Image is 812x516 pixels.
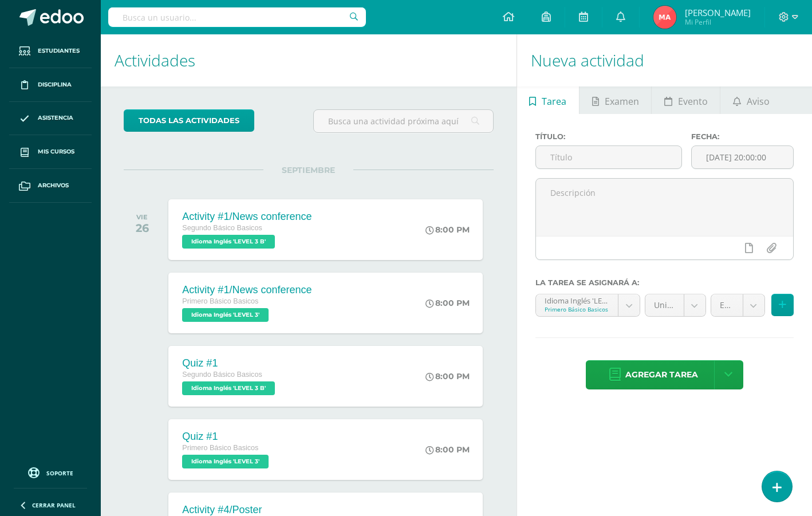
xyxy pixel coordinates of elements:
span: Tarea [542,88,566,115]
div: 8:00 PM [425,371,470,381]
span: Idioma Inglés 'LEVEL 3 B' [182,235,275,249]
div: Idioma Inglés 'LEVEL 3' [545,294,609,305]
input: Título [536,146,682,168]
a: Examen [580,86,651,114]
span: Idioma Inglés 'LEVEL 3' [182,455,269,468]
span: Cerrar panel [32,501,76,509]
img: 12ecad56ef4e52117aff8f81ddb9cf7f.png [653,6,676,29]
span: Primero Básico Basicos [182,444,258,452]
span: Idioma Inglés 'LEVEL 3' [182,308,269,322]
div: 8:00 PM [425,444,470,455]
span: Primero Básico Basicos [182,297,258,305]
a: Disciplina [9,68,92,102]
a: Archivos [9,169,92,203]
span: Mi Perfil [685,17,751,27]
input: Busca un usuario... [108,7,366,27]
span: Evento [678,88,708,115]
span: Asistencia [38,113,73,123]
span: Agregar tarea [625,361,698,389]
input: Fecha de entrega [692,146,793,168]
label: Título: [535,132,683,141]
div: Activity #1/News conference [182,284,312,296]
span: Mis cursos [38,147,74,156]
span: Segundo Básico Basicos [182,371,262,379]
a: Aviso [720,86,782,114]
a: Evento [652,86,720,114]
div: Quiz #1 [182,357,278,369]
span: Examen (40.0%) [720,294,734,316]
label: Fecha: [691,132,794,141]
a: Asistencia [9,102,92,136]
span: [PERSON_NAME] [685,7,751,18]
a: Examen (40.0%) [711,294,764,316]
div: VIE [136,213,149,221]
span: Disciplina [38,80,72,89]
span: Estudiantes [38,46,80,56]
a: Tarea [517,86,579,114]
a: Soporte [14,464,87,480]
span: Aviso [747,88,770,115]
span: SEPTIEMBRE [263,165,353,175]
a: Idioma Inglés 'LEVEL 3'Primero Básico Basicos [536,294,640,316]
span: Unidad 4 [654,294,675,316]
h1: Nueva actividad [531,34,798,86]
span: Segundo Básico Basicos [182,224,262,232]
span: Archivos [38,181,69,190]
div: Activity #1/News conference [182,211,312,223]
span: Examen [605,88,639,115]
h1: Actividades [115,34,503,86]
a: Unidad 4 [645,294,705,316]
span: Idioma Inglés 'LEVEL 3 B' [182,381,275,395]
a: Mis cursos [9,135,92,169]
div: Quiz #1 [182,431,271,443]
div: 8:00 PM [425,298,470,308]
input: Busca una actividad próxima aquí... [314,110,493,132]
label: La tarea se asignará a: [535,278,794,287]
div: 26 [136,221,149,235]
a: Estudiantes [9,34,92,68]
div: Activity #4/Poster [182,504,278,516]
a: todas las Actividades [124,109,254,132]
div: 8:00 PM [425,224,470,235]
span: Soporte [46,469,73,477]
div: Primero Básico Basicos [545,305,609,313]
